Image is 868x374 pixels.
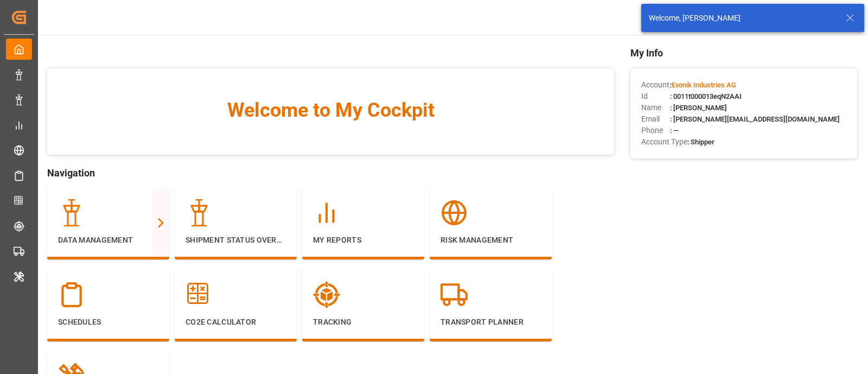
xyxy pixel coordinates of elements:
[186,234,286,246] p: Shipment Status Overview
[670,92,742,100] span: : 0011t000013eqN2AAI
[641,113,670,125] span: Email
[58,316,158,328] p: Schedules
[630,46,857,60] span: My Info
[641,79,670,91] span: Account
[670,81,736,89] span: :
[641,125,670,136] span: Phone
[186,316,286,328] p: CO2e Calculator
[649,12,835,24] div: Welcome, [PERSON_NAME]
[313,234,413,246] p: My Reports
[641,136,687,148] span: Account Type
[641,91,670,102] span: Id
[441,316,541,328] p: Transport Planner
[670,126,679,135] span: : —
[441,234,541,246] p: Risk Management
[641,102,670,113] span: Name
[670,104,727,112] span: : [PERSON_NAME]
[670,115,840,123] span: : [PERSON_NAME][EMAIL_ADDRESS][DOMAIN_NAME]
[47,166,614,180] span: Navigation
[69,96,592,125] span: Welcome to My Cockpit
[672,81,736,89] span: Evonik Industries AG
[687,138,714,146] span: : Shipper
[313,316,413,328] p: Tracking
[58,234,158,246] p: Data Management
